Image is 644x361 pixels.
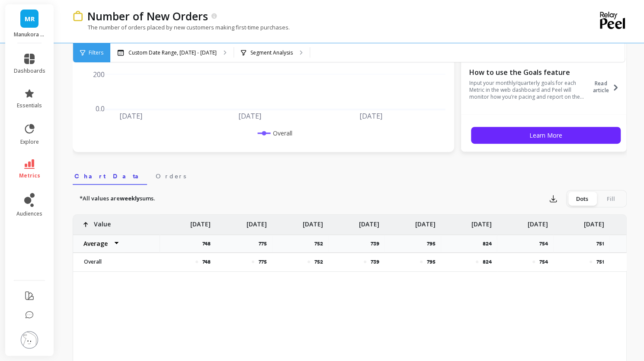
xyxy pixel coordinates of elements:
p: *All values are sums. [80,194,155,203]
p: [DATE] [471,215,492,229]
span: Read article [590,80,612,94]
p: 739 [371,240,384,247]
p: 754 [539,240,553,247]
p: 752 [314,240,328,247]
p: Number of New Orders [87,9,208,23]
span: audiences [16,210,42,217]
span: metrics [19,172,40,179]
p: [DATE] [584,215,604,229]
p: Value [94,215,111,229]
span: Orders [156,172,186,180]
button: Learn More [471,127,621,144]
span: essentials [17,102,42,109]
p: 751 [596,258,604,265]
p: 775 [259,258,267,265]
p: 752 [314,258,323,265]
img: profile picture [21,331,38,348]
p: [DATE] [247,215,267,229]
p: [DATE] [190,215,211,229]
p: 754 [539,258,548,265]
div: Dots [568,192,596,206]
p: 775 [259,240,272,247]
button: Read article [590,67,624,107]
span: dashboards [14,68,45,74]
span: Learn More [529,131,562,139]
p: 751 [596,240,609,247]
p: Overall [79,258,154,265]
strong: weekly [120,194,140,202]
span: Filters [89,49,103,56]
div: Fill [596,192,625,206]
nav: Tabs [73,165,627,185]
p: The number of orders placed by new customers making first-time purchases. [73,23,290,31]
p: 739 [371,258,379,265]
p: Input your monthly/quarterly goals for each Metric in the web dashboard and Peel will monitor how... [469,80,588,100]
span: MR [25,14,35,24]
span: explore [20,139,39,145]
p: 795 [427,240,441,247]
p: Custom Date Range, [DATE] - [DATE] [128,49,217,56]
p: Segment Analysis [250,49,293,56]
p: 748 [202,258,211,265]
p: Manukora Peel report [14,31,45,38]
p: How to use the Goals feature [469,68,588,77]
p: [DATE] [359,215,379,229]
p: [DATE] [303,215,323,229]
p: 795 [427,258,436,265]
p: 824 [483,258,492,265]
img: header icon [73,11,83,22]
p: [DATE] [415,215,436,229]
p: [DATE] [528,215,548,229]
span: Chart Data [74,172,145,180]
p: 748 [202,240,216,247]
p: 824 [483,240,497,247]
